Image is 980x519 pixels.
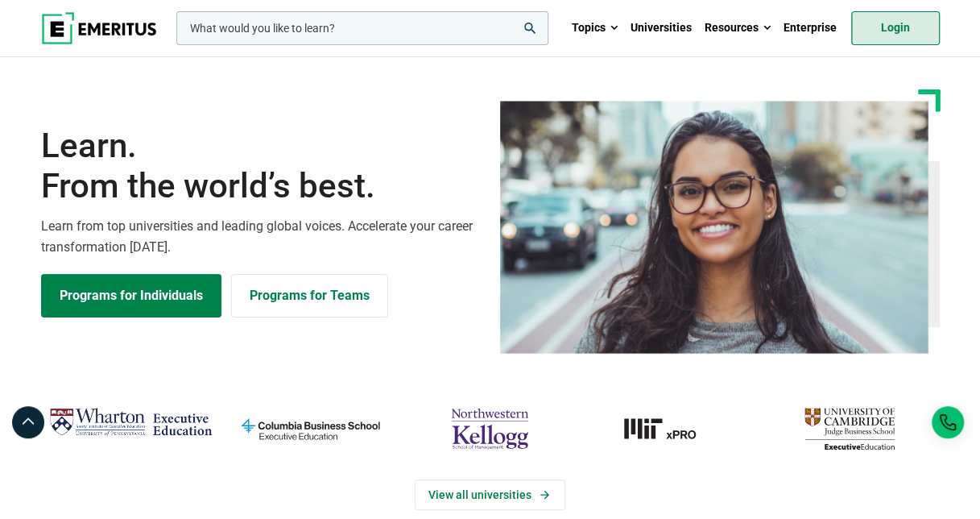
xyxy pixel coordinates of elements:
img: cambridge-judge-business-school [767,402,931,455]
img: Wharton Executive Education [49,402,213,442]
img: northwestern-kellogg [408,402,572,455]
h1: Learn. [41,126,481,207]
a: MIT-xPRO [588,402,751,455]
img: Learn from the world's best [500,101,928,354]
img: MIT xPRO [588,402,751,455]
input: woocommerce-product-search-field-0 [176,11,548,45]
img: columbia-business-school [229,402,392,455]
a: View Universities [415,480,565,510]
a: Login [851,11,940,45]
a: Explore for Business [231,274,388,318]
span: From the world’s best. [41,166,481,206]
a: Explore Programs [41,274,221,318]
p: Learn from top universities and leading global voices. Accelerate your career transformation [DATE]. [41,216,481,257]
